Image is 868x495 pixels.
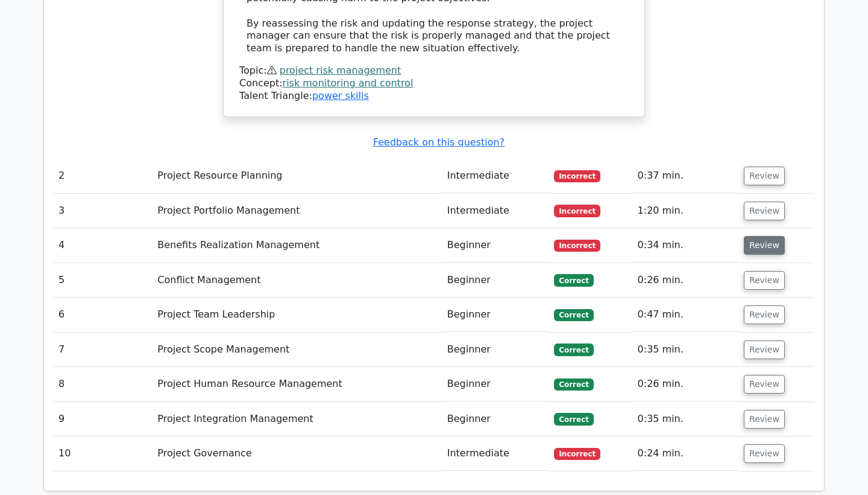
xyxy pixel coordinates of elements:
td: Beginner [442,298,550,332]
td: Beginner [442,402,550,436]
span: Correct [554,309,593,321]
td: Beginner [442,228,550,263]
button: Review [744,375,785,394]
span: Correct [554,274,593,286]
td: 6 [54,298,153,332]
td: 0:24 min. [633,436,739,471]
td: Intermediate [442,159,550,193]
td: Benefits Realization Management [153,228,442,263]
td: 4 [54,228,153,263]
div: Concept: [239,77,629,90]
td: 8 [54,367,153,401]
td: Project Portfolio Management [153,194,442,228]
td: Project Resource Planning [153,159,442,193]
td: Beginner [442,263,550,298]
div: Talent Triangle: [239,65,629,102]
span: Incorrect [554,205,600,217]
td: Conflict Management [153,263,442,298]
td: 0:26 min. [633,263,739,298]
span: Incorrect [554,448,600,460]
a: project risk management [280,65,401,76]
button: Review [744,167,785,185]
td: 0:26 min. [633,367,739,401]
span: Correct [554,413,593,425]
span: Correct [554,343,593,356]
td: 2 [54,159,153,193]
button: Review [744,236,785,255]
td: Beginner [442,367,550,401]
span: Correct [554,378,593,391]
td: Intermediate [442,436,550,471]
td: 0:37 min. [633,159,739,193]
td: 5 [54,263,153,298]
div: Topic: [239,65,629,77]
td: Intermediate [442,194,550,228]
button: Review [744,202,785,220]
td: 3 [54,194,153,228]
button: Review [744,410,785,429]
td: Project Team Leadership [153,298,442,332]
button: Review [744,340,785,359]
span: Incorrect [554,170,600,182]
td: Beginner [442,333,550,367]
td: Project Governance [153,436,442,471]
button: Review [744,444,785,463]
td: 1:20 min. [633,194,739,228]
button: Review [744,271,785,290]
td: Project Scope Management [153,333,442,367]
td: 0:47 min. [633,298,739,332]
td: 0:35 min. [633,333,739,367]
td: 0:34 min. [633,228,739,263]
a: Feedback on this question? [373,136,505,148]
td: 9 [54,402,153,436]
span: Incorrect [554,240,600,252]
a: risk monitoring and control [283,77,414,89]
button: Review [744,305,785,324]
a: power skills [312,90,369,101]
td: Project Human Resource Management [153,367,442,401]
td: 10 [54,436,153,471]
td: 7 [54,333,153,367]
td: Project Integration Management [153,402,442,436]
td: 0:35 min. [633,402,739,436]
